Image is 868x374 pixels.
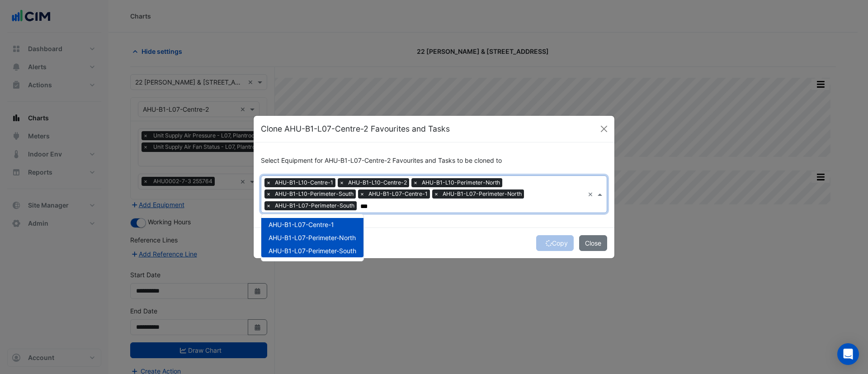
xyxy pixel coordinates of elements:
[261,214,364,261] ng-dropdown-panel: Options list
[588,189,595,199] span: Clear
[261,123,450,135] h5: Clone AHU-B1-L07-Centre-2 Favourites and Tasks
[269,234,356,241] span: AHU-B1-L07-Perimeter-North
[338,178,346,187] span: ×
[264,189,273,199] span: ×
[269,247,356,255] span: AHU-B1-L07-Perimeter-South
[579,235,607,251] button: Close
[273,201,357,210] span: AHU-B1-L07-Perimeter-South
[264,178,273,187] span: ×
[432,189,440,199] span: ×
[346,178,409,187] span: AHU-B1-L10-Centre-2
[273,178,335,187] span: AHU-B1-L10-Centre-1
[440,189,524,199] span: AHU-B1-L07-Perimeter-North
[366,189,430,199] span: AHU-B1-L07-Centre-1
[420,178,502,187] span: AHU-B1-L10-Perimeter-North
[837,343,859,365] div: Open Intercom Messenger
[358,189,366,199] span: ×
[273,189,356,199] span: AHU-B1-L10-Perimeter-South
[269,221,334,228] span: AHU-B1-L07-Centre-1
[261,157,607,165] h6: Select Equipment for AHU-B1-L07-Centre-2 Favourites and Tasks to be cloned to
[264,201,273,210] span: ×
[411,178,420,187] span: ×
[597,122,611,136] button: Close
